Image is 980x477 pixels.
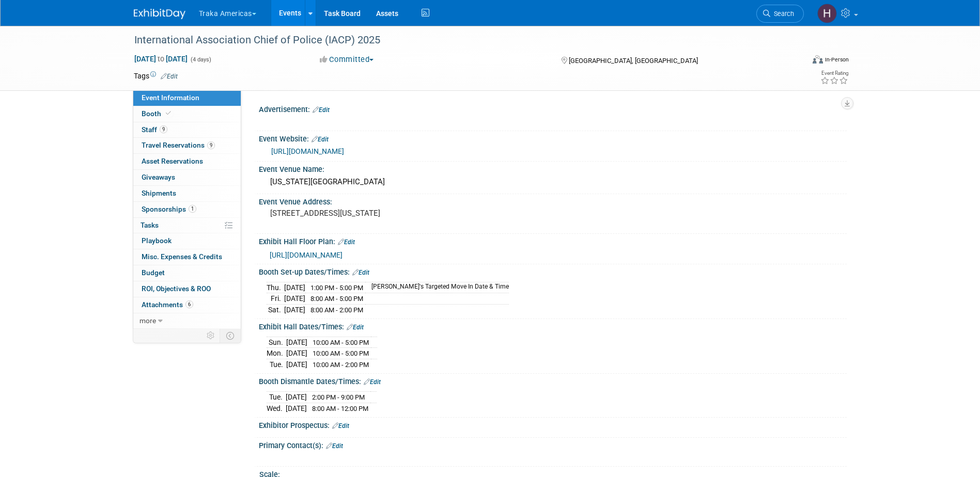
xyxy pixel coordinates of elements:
[312,136,329,143] a: Edit
[267,304,284,315] td: Sat.
[267,174,839,190] div: [US_STATE][GEOGRAPHIC_DATA]
[142,268,165,277] span: Budget
[160,125,167,133] span: 9
[142,205,196,213] span: Sponsorships
[259,234,847,247] div: Exhibit Hall Floor Plan:
[139,316,156,325] span: more
[310,295,363,303] span: 8:00 AM - 5:00 PM
[141,221,159,229] span: Tasks
[267,293,284,305] td: Fri.
[142,300,193,309] span: Attachments
[271,147,344,155] a: [URL][DOMAIN_NAME]
[142,93,199,102] span: Event Information
[259,194,847,207] div: Event Venue Address:
[259,162,847,174] div: Event Venue Name:
[259,418,847,431] div: Exhibitor Prospectus:
[161,73,178,80] a: Edit
[259,374,847,387] div: Booth Dismantle Dates/Times:
[142,189,176,197] span: Shipments
[134,9,185,19] img: ExhibitDay
[825,56,849,63] div: In-Person
[142,252,222,261] span: Misc. Expenses & Credits
[332,422,349,430] a: Edit
[133,202,241,217] a: Sponsorships1
[313,339,369,346] span: 10:00 AM - 5:00 PM
[166,110,171,116] i: Booth reservation complete
[313,361,369,369] span: 10:00 AM - 2:00 PM
[286,391,307,403] td: [DATE]
[134,71,178,81] td: Tags
[267,403,286,414] td: Wed.
[267,348,286,359] td: Mon.
[142,109,173,118] span: Booth
[347,324,364,331] a: Edit
[133,249,241,265] a: Misc. Expenses & Credits
[817,4,837,23] img: Heather Fraser
[259,102,847,115] div: Advertisement:
[312,393,365,401] span: 2:00 PM - 9:00 PM
[202,329,220,342] td: Personalize Event Tab Strip
[286,359,307,370] td: [DATE]
[133,281,241,297] a: ROI, Objectives & ROO
[142,236,172,245] span: Playbook
[133,154,241,169] a: Asset Reservations
[133,218,241,233] a: Tasks
[133,170,241,185] a: Giveaways
[142,157,203,165] span: Asset Reservations
[267,359,286,370] td: Tue.
[131,31,788,50] div: International Association Chief of Police (IACP) 2025
[286,337,307,348] td: [DATE]
[284,293,305,305] td: [DATE]
[133,186,241,201] a: Shipments
[207,141,215,149] span: 9
[820,71,848,76] div: Event Rating
[133,297,241,313] a: Attachments6
[259,131,847,145] div: Event Website:
[326,442,343,450] a: Edit
[267,391,286,403] td: Tue.
[770,10,794,18] span: Search
[286,403,307,414] td: [DATE]
[156,55,166,63] span: to
[316,54,378,65] button: Committed
[142,125,167,134] span: Staff
[310,306,363,314] span: 8:00 AM - 2:00 PM
[312,405,368,412] span: 8:00 AM - 12:00 PM
[365,282,509,293] td: [PERSON_NAME]'s Targeted Move In Date & Time
[270,209,492,218] pre: [STREET_ADDRESS][US_STATE]
[142,141,215,149] span: Travel Reservations
[259,264,847,278] div: Booth Set-up Dates/Times:
[133,138,241,153] a: Travel Reservations9
[189,205,196,213] span: 1
[133,313,241,329] a: more
[142,284,211,293] span: ROI, Objectives & ROO
[142,173,175,181] span: Giveaways
[286,348,307,359] td: [DATE]
[133,233,241,249] a: Playbook
[284,304,305,315] td: [DATE]
[133,122,241,138] a: Staff9
[352,269,369,276] a: Edit
[220,329,241,342] td: Toggle Event Tabs
[313,349,369,357] span: 10:00 AM - 5:00 PM
[133,265,241,281] a: Budget
[259,438,847,451] div: Primary Contact(s):
[259,319,847,332] div: Exhibit Hall Dates/Times:
[284,282,305,293] td: [DATE]
[743,54,849,69] div: Event Format
[133,90,241,106] a: Event Information
[270,251,343,259] a: [URL][DOMAIN_NAME]
[569,57,698,65] span: [GEOGRAPHIC_DATA], [GEOGRAPHIC_DATA]
[134,54,188,63] span: [DATE] [DATE]
[267,337,286,348] td: Sun.
[756,5,804,23] a: Search
[364,378,381,386] a: Edit
[133,106,241,122] a: Booth
[267,282,284,293] td: Thu.
[813,55,823,63] img: Format-Inperson.png
[313,106,330,114] a: Edit
[190,56,211,63] span: (4 days)
[338,239,355,246] a: Edit
[185,300,193,308] span: 6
